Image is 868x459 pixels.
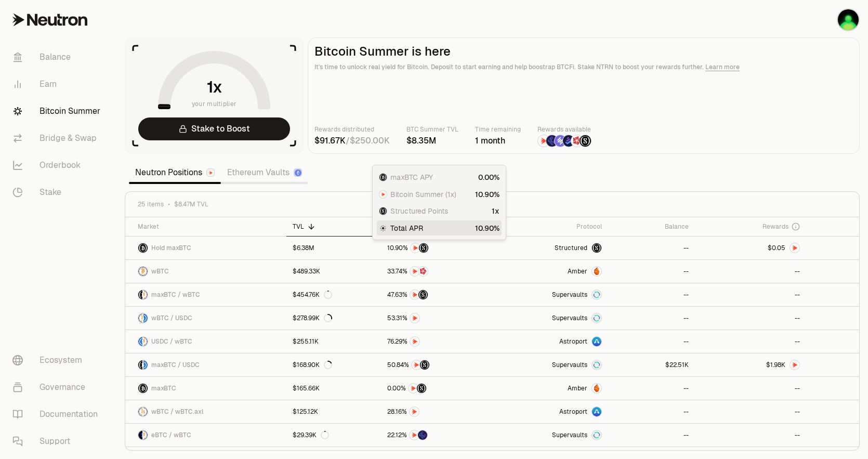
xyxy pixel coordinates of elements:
a: Earn [4,71,112,98]
a: -- [608,283,695,306]
button: NTRN [387,313,489,323]
span: Structured [555,244,587,252]
a: $168.90K [286,353,380,376]
button: NTRNStructured Points [387,383,489,394]
a: -- [608,330,695,353]
img: NTRN [410,267,419,276]
a: -- [608,424,695,447]
span: Structured Points [390,206,448,216]
a: NTRNEtherFi Points [381,424,495,447]
div: $6.38M [293,244,314,252]
span: Amber [568,267,587,276]
span: Total APR [390,223,423,233]
a: Astroport [495,330,608,353]
a: NTRN [381,307,495,330]
a: USDC LogowBTC LogoUSDC / wBTC [125,330,286,353]
img: Bedrock Diamonds [563,135,574,147]
span: maxBTC [151,384,176,392]
a: Ethereum Vaults [221,162,308,183]
img: wBTC Logo [138,267,148,276]
img: Supervaults [592,430,601,440]
a: NTRN Logo [695,353,806,376]
img: Solv Points [555,135,566,147]
img: maxBTC Logo [138,290,142,299]
div: $454.76K [293,291,332,299]
img: wBTC Logo [143,430,148,440]
span: wBTC / USDC [151,314,192,322]
img: NTRN [410,407,419,416]
a: Astroport [495,400,608,423]
img: USDC Logo [143,313,148,323]
img: wBTC Logo [143,290,148,299]
a: maxBTC LogoUSDC LogomaxBTC / USDC [125,353,286,376]
a: $255.11K [286,330,380,353]
img: wBTC.axl Logo [143,407,148,416]
img: Supervaults [592,290,601,299]
img: NTRN [409,384,418,393]
img: EtherFi Points [418,430,427,440]
img: wBTC Logo [138,313,142,323]
h2: Bitcoin Summer is here [314,44,853,59]
div: Balance [614,222,689,231]
button: NTRNMars Fragments [387,266,489,277]
button: NTRN [387,406,489,417]
div: $168.90K [293,361,332,369]
img: maxBTC Logo [379,174,387,181]
a: Orderbook [4,152,112,179]
a: wBTC LogowBTC [125,260,286,283]
a: $278.99K [286,307,380,330]
a: eBTC LogowBTC LogoeBTC / wBTC [125,424,286,447]
img: maxBTC Logo [138,384,148,393]
a: Bitcoin Summer [4,98,112,125]
span: 25 items [138,200,164,208]
a: maxBTC LogowBTC LogomaxBTC / wBTC [125,283,286,306]
span: Astroport [559,408,587,416]
a: -- [695,283,806,306]
img: Supervaults [592,313,601,323]
a: -- [695,260,806,283]
a: -- [608,400,695,423]
a: AmberAmber [495,260,608,283]
a: -- [695,330,806,353]
div: Market [138,222,280,231]
a: Neutron Positions [129,162,221,183]
span: $8.47M TVL [174,200,208,208]
div: 1x [492,206,499,216]
a: Learn more [705,63,740,71]
img: NTRN [379,191,387,198]
div: $29.39K [293,431,329,439]
a: Bridge & Swap [4,125,112,152]
span: Hold maxBTC [151,244,191,252]
span: maxBTC / USDC [151,361,200,369]
a: NTRNStructured Points [381,353,495,376]
img: NTRN [410,313,419,323]
img: USDC Logo [143,360,148,370]
img: NTRN [412,360,421,370]
img: NTRN [410,337,419,346]
a: -- [695,377,806,400]
img: Ethereum Logo [295,169,301,176]
a: Ecosystem [4,347,112,374]
img: KO [838,9,859,30]
img: Structured Points [418,290,428,299]
span: USDC / wBTC [151,337,192,346]
div: $165.66K [293,384,320,392]
img: maxBTC Logo [138,243,148,253]
span: wBTC [151,267,169,276]
img: Structured Points [420,360,429,370]
span: Rewards [762,222,788,231]
img: Structured Points [379,207,387,215]
div: 1 month [475,135,521,147]
img: maxBTC Logo [138,360,142,370]
img: Amber [592,384,601,393]
span: maxBTC / wBTC [151,291,200,299]
img: NTRN [410,290,419,299]
a: $125.12K [286,400,380,423]
a: wBTC LogoUSDC LogowBTC / USDC [125,307,286,330]
img: maxBTC [592,243,601,253]
div: / [314,135,390,147]
img: Mars Fragments [418,267,428,276]
img: NTRN Logo [790,243,799,253]
a: maxBTC LogoHold maxBTC [125,237,286,259]
a: StructuredmaxBTC [495,237,608,259]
